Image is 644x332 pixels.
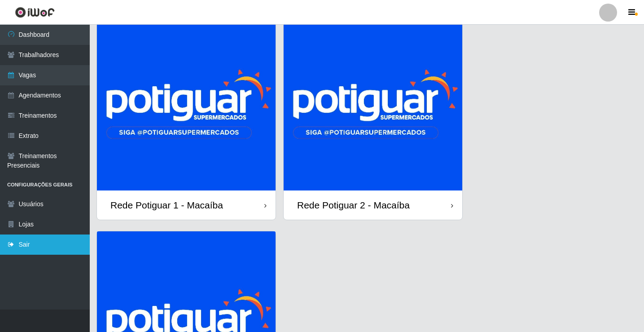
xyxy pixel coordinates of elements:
[297,199,410,211] div: Rede Potiguar 2 - Macaíba
[284,12,462,190] img: cardImg
[97,12,276,190] img: cardImg
[15,7,55,18] img: CoreUI Logo
[110,199,223,211] div: Rede Potiguar 1 - Macaíba
[97,12,276,220] a: Rede Potiguar 1 - Macaíba
[284,12,462,220] a: Rede Potiguar 2 - Macaíba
